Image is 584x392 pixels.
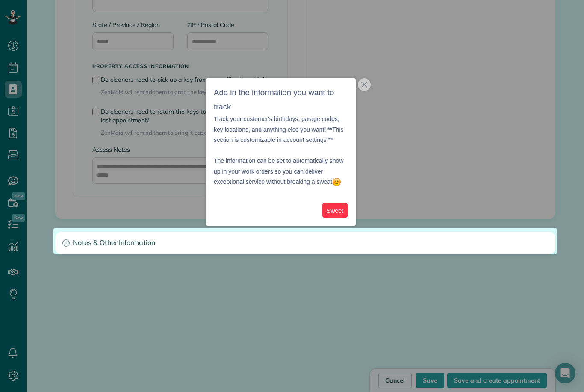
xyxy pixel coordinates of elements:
[332,177,341,186] img: :blush:
[214,86,348,114] h3: Add in the information you want to track
[56,232,555,254] a: Notes & Other Information
[206,78,356,226] div: Add in the information you want to trackTrack your customer&amp;#39;s birthdays, garage codes, ke...
[358,78,371,91] button: close,
[214,145,348,187] p: The information can be set to automatically show up in your work orders so you can deliver except...
[322,203,348,218] button: Sweet
[214,114,348,145] p: Track your customer's birthdays, garage codes, key locations, and anything else you want! **This ...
